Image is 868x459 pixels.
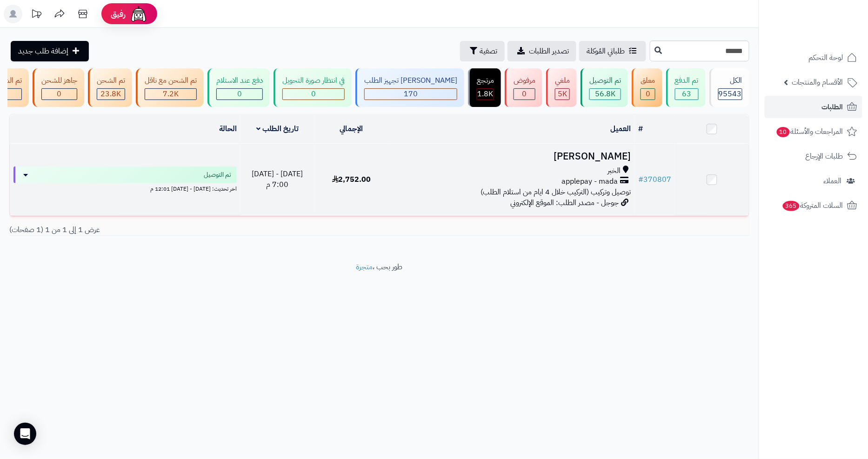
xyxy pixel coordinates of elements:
[555,89,569,100] div: 4985
[638,174,643,185] span: #
[765,120,862,143] a: المراجعات والأسئلة10
[478,88,494,100] span: 1.8K
[765,145,862,167] a: طلبات الإرجاع
[256,123,299,134] a: تاريخ الطلب
[86,68,134,107] a: تم الشحن 23.8K
[782,199,843,212] span: السلات المتروكة
[364,75,457,86] div: [PERSON_NAME] تجهيز الطلب
[675,75,699,86] div: تم الدفع
[283,89,344,100] div: 0
[14,423,36,445] div: Open Intercom Messenger
[13,183,237,193] div: اخر تحديث: [DATE] - [DATE] 12:01 م
[792,76,843,89] span: الأقسام والمنتجات
[555,75,570,86] div: ملغي
[579,41,646,61] a: طلباتي المُوكلة
[610,123,631,134] a: العميل
[460,41,505,61] button: تصفية
[783,201,800,211] span: 365
[630,68,664,107] a: معلق 0
[514,75,535,86] div: مرفوض
[638,123,643,134] a: #
[522,88,527,100] span: 0
[510,197,619,208] span: جوجل - مصدر الطلب: الموقع الإلكتروني
[392,151,631,162] h3: [PERSON_NAME]
[25,5,48,26] a: تحديثات المنصة
[282,75,345,86] div: في انتظار صورة التحويل
[101,88,121,100] span: 23.8K
[765,47,862,69] a: لوحة التحكم
[664,68,708,107] a: تم الدفع 63
[765,170,862,192] a: العملاء
[466,68,503,107] a: مرتجع 1.8K
[42,89,77,100] div: 0
[340,123,363,134] a: الإجمالي
[216,75,263,86] div: دفع عند الاستلام
[237,88,242,100] span: 0
[311,88,316,100] span: 0
[558,88,567,100] span: 5K
[134,68,206,107] a: تم الشحن مع ناقل 7.2K
[589,75,621,86] div: تم التوصيل
[477,75,494,86] div: مرتجع
[719,88,742,100] span: 95543
[480,46,497,57] span: تصفية
[97,75,125,86] div: تم الشحن
[481,186,631,198] span: توصيل وتركيب (التركيب خلال 4 ايام من استلام الطلب)
[365,89,457,100] div: 170
[646,88,650,100] span: 0
[41,75,77,86] div: جاهز للشحن
[129,5,148,23] img: ai-face.png
[765,194,862,217] a: السلات المتروكة365
[272,68,354,107] a: في انتظار صورة التحويل 0
[590,89,621,100] div: 56752
[806,150,843,163] span: طلبات الإرجاع
[163,88,179,100] span: 7.2K
[641,75,655,86] div: معلق
[111,8,126,20] span: رفيق
[145,89,196,100] div: 7223
[97,89,125,100] div: 23787
[507,41,576,61] a: تصدير الطلبات
[777,127,790,137] span: 10
[608,166,621,176] span: الخبر
[219,123,237,134] a: الحالة
[11,41,89,61] a: إضافة طلب جديد
[503,68,544,107] a: مرفوض 0
[561,176,618,187] span: applepay - mada
[332,174,371,185] span: 2,752.00
[809,51,843,64] span: لوحة التحكم
[824,174,842,187] span: العملاء
[529,46,569,57] span: تصدير الطلبات
[31,68,86,107] a: جاهز للشحن 0
[514,89,535,100] div: 0
[776,125,843,138] span: المراجعات والأسئلة
[477,89,494,100] div: 1815
[641,89,655,100] div: 0
[57,88,62,100] span: 0
[252,168,303,190] span: [DATE] - [DATE] 7:00 م
[718,75,742,86] div: الكل
[675,89,698,100] div: 63
[579,68,630,107] a: تم التوصيل 56.8K
[145,75,197,86] div: تم الشحن مع ناقل
[682,88,692,100] span: 63
[206,68,272,107] a: دفع عند الاستلام 0
[544,68,579,107] a: ملغي 5K
[638,174,671,185] a: #370807
[354,68,466,107] a: [PERSON_NAME] تجهيز الطلب 170
[765,96,862,118] a: الطلبات
[404,88,418,100] span: 170
[587,46,625,57] span: طلباتي المُوكلة
[217,89,262,100] div: 0
[822,100,843,113] span: الطلبات
[356,261,373,273] a: متجرة
[18,46,68,57] span: إضافة طلب جديد
[595,88,615,100] span: 56.8K
[204,170,231,180] span: تم التوصيل
[708,68,751,107] a: الكل95543
[2,225,380,235] div: عرض 1 إلى 1 من 1 (1 صفحات)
